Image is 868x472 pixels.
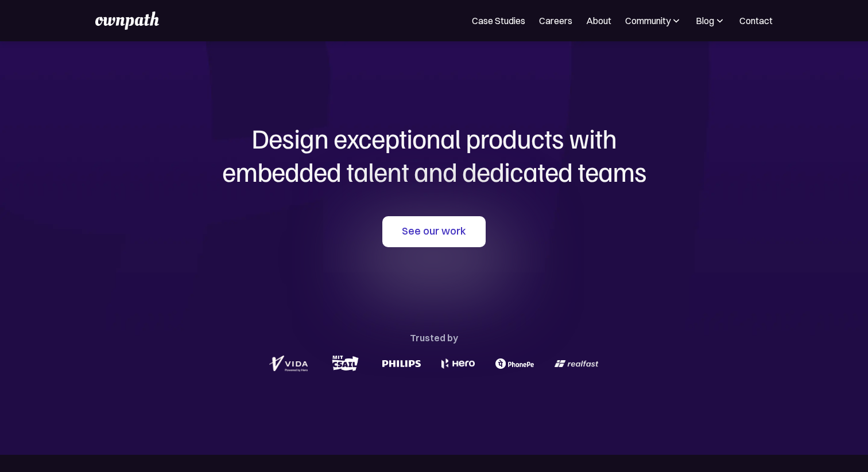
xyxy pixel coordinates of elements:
h1: Design exceptional products with embedded talent and dedicated teams [158,122,710,188]
a: See our work [382,216,486,247]
div: Community [625,14,671,28]
a: About [586,14,611,28]
a: Careers [539,14,572,28]
div: Community [625,14,682,28]
a: Case Studies [472,14,525,28]
a: Contact [739,14,773,28]
div: Trusted by [410,330,458,346]
div: Blog [696,14,726,28]
div: Blog [696,14,714,28]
